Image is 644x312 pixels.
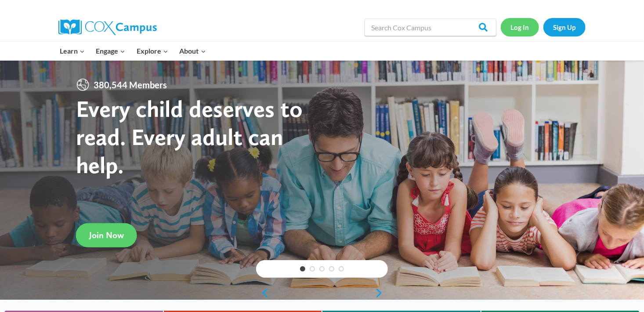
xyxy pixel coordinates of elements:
img: Cox Campus [58,19,157,35]
a: Join Now [76,223,137,247]
strong: Every child deserves to read. Every adult can help. [76,94,303,178]
a: Log In [501,18,539,36]
a: next [375,288,388,298]
button: Child menu of Engage [90,42,131,60]
a: 5 [339,266,344,272]
a: Sign Up [543,18,586,36]
div: content slider buttons [256,284,388,302]
a: 2 [310,266,315,272]
button: Child menu of Learn [54,42,90,60]
nav: Primary Navigation [54,42,211,60]
a: 3 [319,266,325,272]
button: Child menu of Explore [131,42,174,60]
a: 1 [300,266,305,272]
button: Child menu of About [174,42,212,60]
input: Search Cox Campus [365,18,496,36]
nav: Secondary Navigation [501,18,586,36]
span: 380,544 Members [90,78,170,92]
a: 4 [329,266,334,272]
span: Join Now [89,230,124,240]
a: previous [256,288,269,298]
